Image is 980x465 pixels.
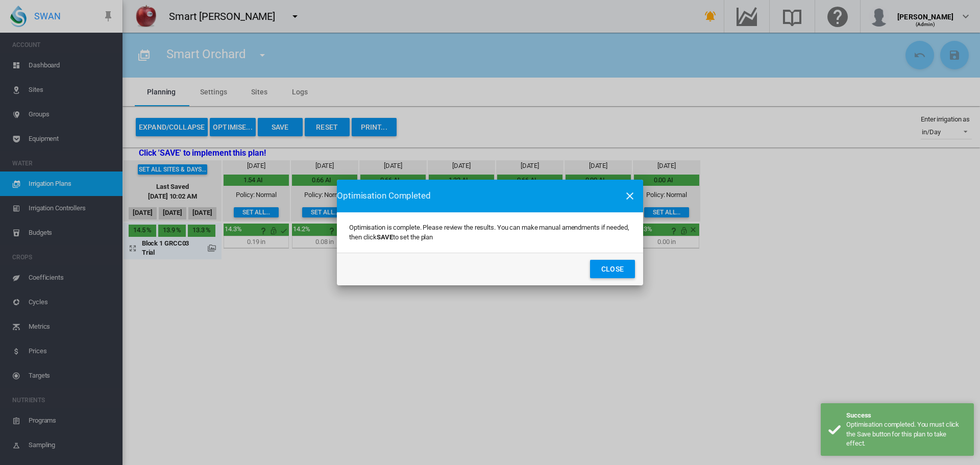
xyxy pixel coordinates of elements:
[821,403,974,456] div: Success Optimisation completed. You must click the Save button for this plan to take effect.
[349,223,631,241] p: Optimisation is complete. Please review the results. You can make manual amendments if needed, th...
[846,411,966,420] div: Success
[620,186,640,206] button: icon-close
[590,260,635,278] button: Close
[337,190,431,202] span: Optimisation Completed
[624,190,636,202] md-icon: icon-close
[337,180,643,285] md-dialog: Optimisation is ...
[377,233,393,241] b: SAVE
[846,420,966,448] div: Optimisation completed. You must click the Save button for this plan to take effect.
